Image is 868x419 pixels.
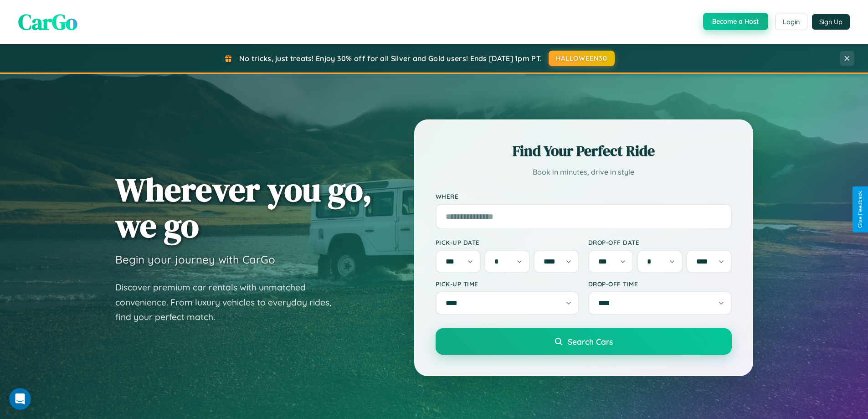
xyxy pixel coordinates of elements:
label: Where [436,192,732,200]
label: Pick-up Date [436,238,579,246]
h1: Wherever you go, we go [115,171,372,243]
button: Login [775,14,807,30]
label: Drop-off Time [588,280,732,288]
button: Search Cars [436,328,732,355]
iframe: Intercom live chat [9,388,31,410]
h3: Begin your journey with CarGo [115,253,275,266]
h2: Find Your Perfect Ride [436,141,732,161]
button: Sign Up [812,14,850,30]
label: Drop-off Date [588,238,732,246]
p: Discover premium car rentals with unmatched convenience. From luxury vehicles to everyday rides, ... [115,280,343,325]
span: CarGo [18,7,77,37]
span: No tricks, just treats! Enjoy 30% off for all Silver and Gold users! Ends [DATE] 1pm PT. [239,54,542,63]
button: Become a Host [703,13,768,30]
button: HALLOWEEN30 [549,51,615,66]
label: Pick-up Time [436,280,579,288]
p: Book in minutes, drive in style [436,166,732,179]
div: Give Feedback [857,191,863,228]
span: Search Cars [568,336,613,347]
